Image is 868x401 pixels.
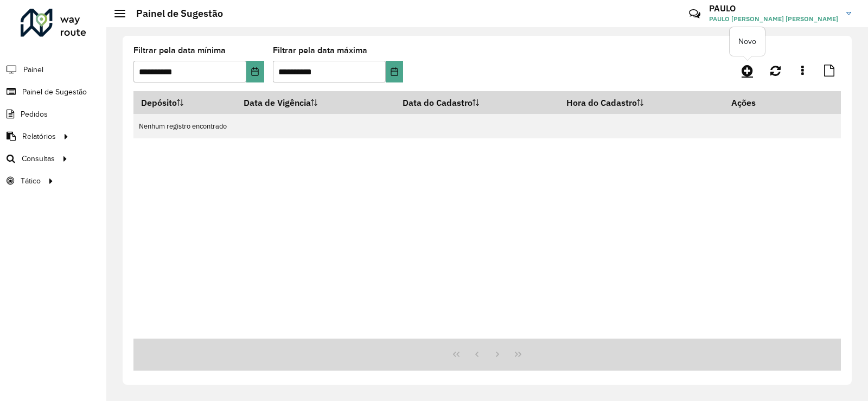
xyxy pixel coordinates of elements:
[709,14,838,24] span: PAULO [PERSON_NAME] [PERSON_NAME]
[683,2,706,26] a: Contato Rápido
[133,91,236,114] th: Depósito
[386,61,403,82] button: Choose Date
[133,44,226,57] label: Filtrar pela data mínima
[133,114,841,138] td: Nenhum registro encontrado
[273,44,367,57] label: Filtrar pela data máxima
[21,175,41,187] span: Tático
[246,61,264,82] button: Choose Date
[125,8,223,20] h2: Painel de Sugestão
[395,91,559,114] th: Data do Cadastro
[236,91,395,114] th: Data de Vigência
[22,86,87,98] span: Painel de Sugestão
[559,91,724,114] th: Hora do Cadastro
[21,109,48,120] span: Pedidos
[22,153,55,164] span: Consultas
[709,3,838,14] h3: PAULO
[730,27,765,56] div: Novo
[724,91,789,114] th: Ações
[23,64,43,75] span: Painel
[22,131,56,142] span: Relatórios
